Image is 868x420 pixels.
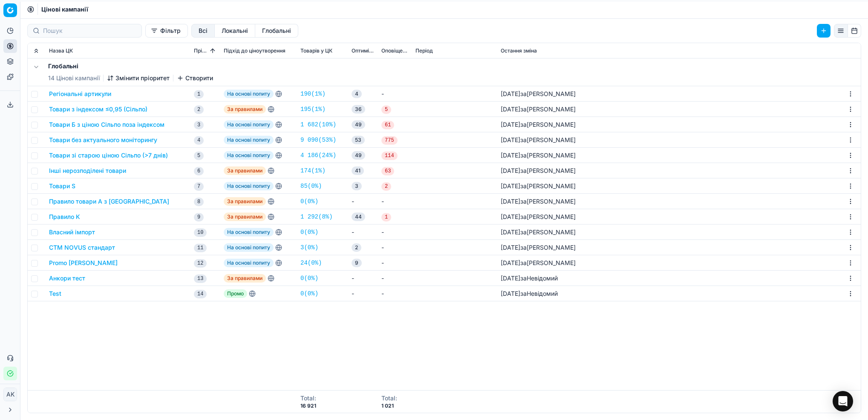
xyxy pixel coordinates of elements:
[49,47,73,54] span: Назва ЦК
[300,402,316,409] div: 16 921
[501,121,520,128] span: [DATE]
[194,244,207,252] span: 11
[501,274,558,283] div: за Невідомий
[224,166,266,175] span: За правилами
[49,228,95,236] button: Власний імпорт
[381,167,394,175] span: 63
[833,391,853,411] div: Open Intercom Messenger
[352,120,365,129] span: 49
[49,166,126,175] button: Інші нерозподілені товари
[501,243,576,252] div: за [PERSON_NAME]
[194,290,207,298] span: 14
[177,74,213,82] button: Створити
[224,243,274,252] span: На основі попиту
[224,274,266,283] span: За правилами
[224,151,274,160] span: На основі попиту
[224,47,285,54] span: Підхід до ціноутворення
[194,259,207,268] span: 12
[194,228,207,237] span: 10
[501,182,576,190] div: за [PERSON_NAME]
[300,47,332,54] span: Товарів у ЦК
[145,24,188,38] button: Фільтр
[352,259,362,267] span: 9
[501,47,537,54] span: Остання зміна
[378,255,412,271] td: -
[381,121,394,129] span: 61
[215,24,255,38] button: local
[4,388,17,401] span: AK
[348,225,378,240] td: -
[49,289,61,298] button: Test
[194,136,204,145] span: 4
[501,90,576,98] div: за [PERSON_NAME]
[352,151,365,160] span: 49
[300,105,326,114] a: 195(1%)
[501,228,520,236] span: [DATE]
[224,289,247,298] span: Промо
[378,240,412,255] td: -
[501,166,576,175] div: за [PERSON_NAME]
[49,259,118,267] button: Promo [PERSON_NAME]
[381,152,398,160] span: 114
[49,243,115,252] button: СТМ NOVUS стандарт
[381,105,391,114] span: 5
[501,167,520,174] span: [DATE]
[501,182,520,190] span: [DATE]
[194,121,204,129] span: 3
[501,136,520,143] span: [DATE]
[49,120,164,129] button: Товари Б з ціною Сільпо поза індексом
[501,152,520,159] span: [DATE]
[501,105,520,113] span: [DATE]
[501,213,520,220] span: [DATE]
[501,213,576,221] div: за [PERSON_NAME]
[194,167,204,175] span: 6
[49,151,168,160] button: Товари зі старою ціною Сільпо (>7 днів)
[501,289,558,298] div: за Невідомий
[352,90,362,98] span: 4
[381,394,397,402] div: Total :
[224,90,274,98] span: На основі попиту
[48,62,213,70] h5: Глобальні
[224,213,266,221] span: За правилами
[191,24,215,38] button: all
[501,244,520,251] span: [DATE]
[381,402,397,409] div: 1 021
[300,90,326,98] a: 190(1%)
[348,271,378,286] td: -
[300,136,336,144] a: 9 090(53%)
[300,213,333,221] a: 1 292(8%)
[300,274,318,283] a: 0(0%)
[194,274,207,283] span: 13
[300,182,322,190] a: 85(0%)
[194,105,204,114] span: 2
[49,136,157,144] button: Товари без актуального моніторингу
[501,228,576,236] div: за [PERSON_NAME]
[224,259,274,267] span: На основі попиту
[381,182,391,191] span: 2
[49,197,169,206] button: Правило товари А з [GEOGRAPHIC_DATA]
[49,105,147,114] button: Товари з індексом ≤0,95 (Сільпо)
[224,182,274,190] span: На основі попиту
[415,47,433,54] span: Період
[348,286,378,301] td: -
[255,24,298,38] button: global
[224,105,266,114] span: За правилами
[501,259,576,267] div: за [PERSON_NAME]
[501,90,520,97] span: [DATE]
[501,151,576,160] div: за [PERSON_NAME]
[224,120,274,129] span: На основі попиту
[300,120,336,129] a: 1 682(10%)
[300,166,326,175] a: 174(1%)
[41,5,88,14] nav: breadcrumb
[194,90,204,99] span: 1
[501,136,576,144] div: за [PERSON_NAME]
[378,286,412,301] td: -
[194,47,208,54] span: Пріоритет
[378,194,412,209] td: -
[352,166,364,175] span: 41
[49,213,80,221] button: Правило K
[378,271,412,286] td: -
[352,47,375,54] span: Оптимізаційні групи
[501,290,520,297] span: [DATE]
[501,197,576,206] div: за [PERSON_NAME]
